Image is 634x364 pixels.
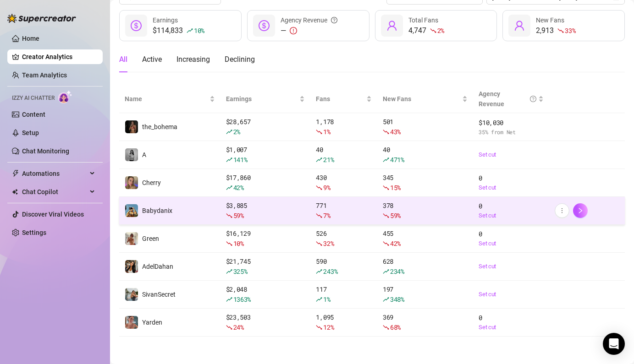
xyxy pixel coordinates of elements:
[603,333,625,355] div: Open Intercom Messenger
[125,288,138,301] img: SivanSecret
[390,155,404,164] span: 471 %
[119,54,127,65] div: All
[316,284,372,304] div: 117
[331,15,337,25] span: question-circle
[58,90,72,103] img: AI Chatter
[119,85,221,113] th: Name
[565,26,575,35] span: 33 %
[226,94,298,104] span: Earnings
[408,25,444,36] div: 4,747
[142,54,162,65] div: Active
[22,129,39,136] a: Setup
[233,295,251,304] span: 1363 %
[125,232,138,245] img: Green
[383,145,468,165] div: 40
[479,173,543,192] div: 0
[377,85,473,113] th: New Fans
[408,16,438,24] span: Total Fans
[383,240,389,247] span: fall
[390,183,401,192] span: 15 %
[22,71,67,79] a: Team Analytics
[310,85,377,113] th: Fans
[12,170,19,177] span: thunderbolt
[22,185,87,199] span: Chat Copilot
[233,127,240,136] span: 2 %
[131,20,142,31] span: dollar-circle
[383,228,468,249] div: 455
[390,239,401,248] span: 42 %
[383,324,389,331] span: fall
[22,49,95,64] a: Creator Analytics
[383,296,389,303] span: rise
[390,127,401,136] span: 43 %
[479,229,543,248] div: 0
[573,203,588,218] a: right
[22,111,45,118] a: Content
[125,176,138,189] img: Cherry
[323,267,337,276] span: 243 %
[323,295,330,304] span: 1 %
[479,211,543,220] a: Set cut
[233,239,244,248] span: 10 %
[187,27,193,34] span: rise
[383,117,468,137] div: 501
[390,323,401,331] span: 68 %
[316,240,322,247] span: fall
[316,117,372,137] div: 1,178
[226,296,232,303] span: rise
[226,212,232,219] span: fall
[226,145,305,165] div: $ 1,007
[479,118,543,128] span: $ 10,030
[316,94,364,104] span: Fans
[142,319,162,326] span: Yarden
[316,185,322,191] span: fall
[479,128,543,136] span: 35 % from Net
[390,211,401,220] span: 59 %
[323,323,334,331] span: 12 %
[226,256,305,277] div: $ 21,745
[430,27,436,34] span: fall
[142,235,159,242] span: Green
[577,207,584,214] span: right
[386,20,397,31] span: user
[226,157,232,163] span: rise
[221,85,311,113] th: Earnings
[22,229,46,236] a: Settings
[22,35,39,42] a: Home
[316,256,372,277] div: 590
[323,127,330,136] span: 1 %
[530,89,536,109] span: question-circle
[12,189,18,195] img: Chat Copilot
[233,183,244,192] span: 42 %
[383,268,389,275] span: rise
[479,89,536,109] div: Agency Revenue
[142,207,172,214] span: Babydanix
[316,212,322,219] span: fall
[383,185,389,191] span: fall
[316,268,322,275] span: rise
[142,263,173,270] span: AdelDahan
[390,267,404,276] span: 234 %
[559,207,565,214] span: more
[383,129,389,135] span: fall
[323,155,334,164] span: 21 %
[316,324,322,331] span: fall
[22,211,84,218] a: Discover Viral Videos
[176,54,210,65] div: Increasing
[479,239,543,248] a: Set cut
[281,25,337,36] div: —
[226,228,305,249] div: $ 16,129
[22,147,69,155] a: Chat Monitoring
[233,323,244,331] span: 24 %
[225,54,255,65] div: Declining
[479,201,543,220] div: 0
[479,183,543,192] a: Set cut
[226,240,232,247] span: fall
[125,316,138,329] img: Yarden
[323,211,330,220] span: 7 %
[226,201,305,221] div: $ 3,885
[383,201,468,221] div: 378
[316,173,372,193] div: 430
[226,324,232,331] span: fall
[226,312,305,332] div: $ 23,503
